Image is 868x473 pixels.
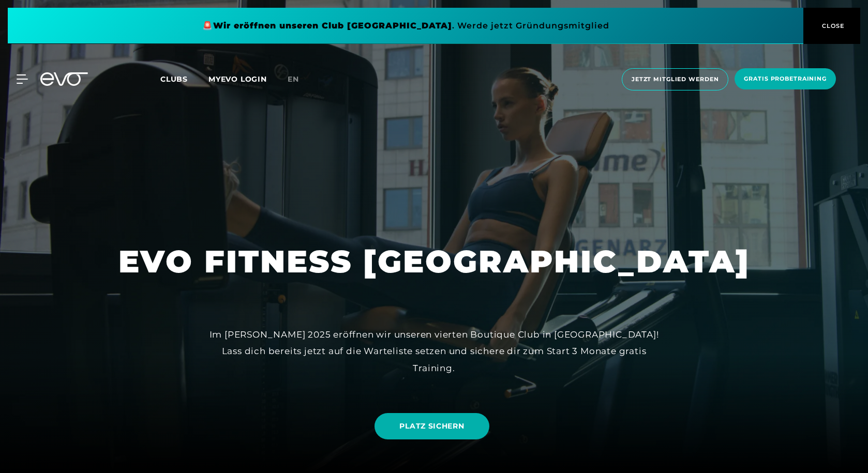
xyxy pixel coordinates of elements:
[731,68,839,90] a: Gratis Probetraining
[160,74,188,84] span: Clubs
[803,8,860,44] button: CLOSE
[118,241,750,282] h1: EVO FITNESS [GEOGRAPHIC_DATA]
[744,74,827,83] span: Gratis Probetraining
[619,68,731,90] a: Jetzt Mitglied werden
[288,74,299,84] span: en
[208,74,267,84] a: MYEVO LOGIN
[201,326,667,376] div: Im [PERSON_NAME] 2025 eröffnen wir unseren vierten Boutique Club in [GEOGRAPHIC_DATA]! Lass dich ...
[375,413,489,439] a: PLATZ SICHERN
[819,21,845,30] span: CLOSE
[632,75,719,84] span: Jetzt Mitglied werden
[160,74,208,84] a: Clubs
[399,421,464,432] span: PLATZ SICHERN
[288,73,311,85] a: en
